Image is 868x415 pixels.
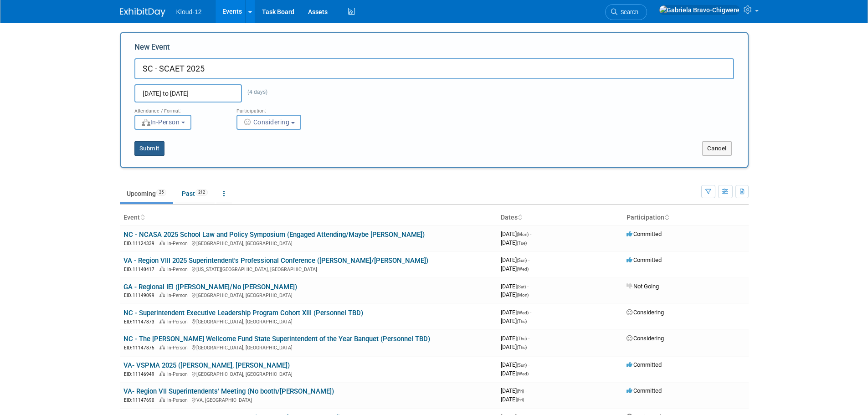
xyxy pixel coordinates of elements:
[159,319,165,323] img: In-Person Event
[123,370,493,378] div: [GEOGRAPHIC_DATA], [GEOGRAPHIC_DATA]
[123,283,297,291] a: GA - Regional IEI ([PERSON_NAME]/No [PERSON_NAME])
[659,5,740,15] img: Gabriela Bravo-Chigwere
[134,102,223,114] div: Attendance / Format:
[501,291,529,298] span: [DATE]
[123,291,493,299] div: [GEOGRAPHIC_DATA], [GEOGRAPHIC_DATA]
[517,258,527,263] span: (Sun)
[517,397,524,402] span: (Fri)
[159,397,165,402] img: In-Person Event
[236,115,301,130] button: Considering
[517,371,529,376] span: (Wed)
[702,141,732,156] button: Cancel
[159,241,165,245] img: In-Person Event
[159,345,165,349] img: In-Person Event
[528,256,529,263] span: -
[517,389,524,394] span: (Fri)
[517,266,529,272] span: (Wed)
[501,361,529,368] span: [DATE]
[501,370,529,377] span: [DATE]
[623,210,749,225] th: Participation
[501,343,527,350] span: [DATE]
[518,214,522,221] a: Sort by Start Date
[501,231,531,237] span: [DATE]
[124,398,158,403] span: EID: 11147690
[501,265,529,272] span: [DATE]
[123,265,493,273] div: [US_STATE][GEOGRAPHIC_DATA], [GEOGRAPHIC_DATA]
[123,335,430,343] a: NC - The [PERSON_NAME] Wellcome Fund State Superintendent of the Year Banquet (Personnel TBD)
[159,266,165,271] img: In-Person Event
[134,42,170,56] label: New Event
[627,361,662,368] span: Committed
[159,371,165,376] img: In-Person Event
[195,189,208,196] span: 212
[517,310,529,315] span: (Wed)
[123,396,493,404] div: VA, [GEOGRAPHIC_DATA]
[517,336,527,341] span: (Thu)
[134,115,191,130] button: In-Person
[167,266,190,272] span: In-Person
[617,9,638,15] span: Search
[120,8,165,17] img: ExhibitDay
[530,309,531,316] span: -
[123,343,493,351] div: [GEOGRAPHIC_DATA], [GEOGRAPHIC_DATA]
[159,292,165,297] img: In-Person Event
[243,118,290,126] span: Considering
[627,387,662,394] span: Committed
[627,231,662,237] span: Committed
[517,319,527,324] span: (Thu)
[528,361,529,368] span: -
[501,239,527,246] span: [DATE]
[627,335,664,342] span: Considering
[167,371,190,377] span: In-Person
[123,318,493,325] div: [GEOGRAPHIC_DATA], [GEOGRAPHIC_DATA]
[501,256,529,263] span: [DATE]
[517,232,529,237] span: (Mon)
[501,283,529,290] span: [DATE]
[124,293,158,298] span: EID: 11149099
[134,84,242,102] input: Start Date - End Date
[627,283,659,290] span: Not Going
[605,4,647,20] a: Search
[501,335,529,342] span: [DATE]
[156,189,166,196] span: 25
[167,319,190,325] span: In-Person
[530,231,531,237] span: -
[167,241,190,246] span: In-Person
[242,89,267,95] span: (4 days)
[123,231,425,239] a: NC - NCASA 2025 School Law and Policy Symposium (Engaged Attending/Maybe [PERSON_NAME])
[517,345,527,350] span: (Thu)
[517,241,527,246] span: (Tue)
[236,102,325,114] div: Participation:
[501,396,524,403] span: [DATE]
[517,292,529,297] span: (Mon)
[140,214,144,221] a: Sort by Event Name
[627,256,662,263] span: Committed
[124,345,158,350] span: EID: 11147875
[134,141,164,156] button: Submit
[124,267,158,272] span: EID: 11140417
[123,387,334,395] a: VA- Region VII Superintendents' Meeting (No booth/[PERSON_NAME])
[124,319,158,324] span: EID: 11147873
[664,214,669,221] a: Sort by Participation Type
[528,335,529,342] span: -
[176,8,202,15] span: Kloud-12
[525,387,527,394] span: -
[501,318,527,324] span: [DATE]
[627,309,664,316] span: Considering
[501,387,527,394] span: [DATE]
[120,210,497,225] th: Event
[124,372,158,377] span: EID: 11146949
[141,118,180,126] span: In-Person
[501,309,531,316] span: [DATE]
[497,210,623,225] th: Dates
[517,284,526,289] span: (Sat)
[167,345,190,351] span: In-Person
[123,256,428,265] a: VA - Region VIII 2025 Superintendent's Professional Conference ([PERSON_NAME]/[PERSON_NAME])
[167,397,190,403] span: In-Person
[124,241,158,246] span: EID: 11124339
[175,185,215,202] a: Past212
[527,283,529,290] span: -
[123,239,493,247] div: [GEOGRAPHIC_DATA], [GEOGRAPHIC_DATA]
[517,363,527,368] span: (Sun)
[123,361,290,369] a: VA- VSPMA 2025 ([PERSON_NAME], [PERSON_NAME])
